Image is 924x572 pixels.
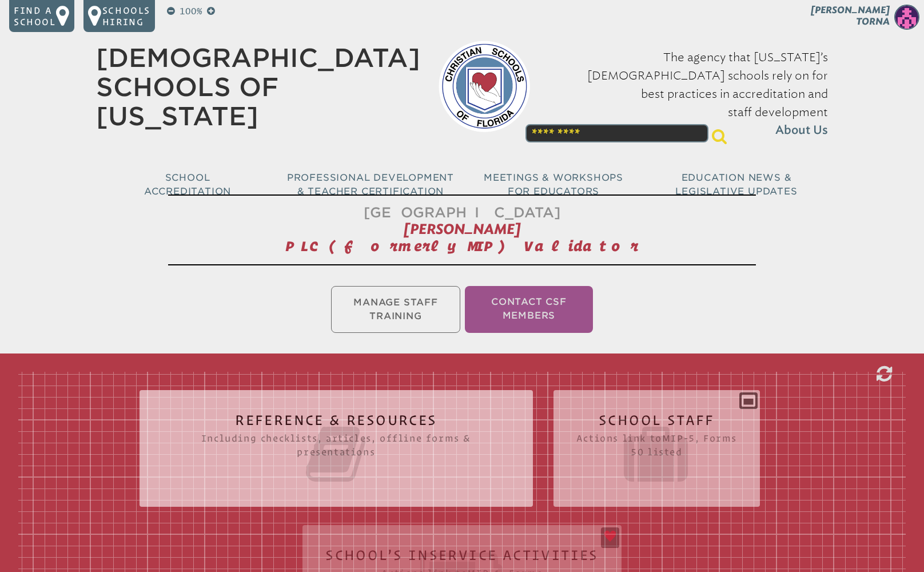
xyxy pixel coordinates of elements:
h2: Reference & Resources [162,413,510,486]
li: Contact CSF Members [465,286,593,333]
span: Meetings & Workshops for Educators [484,172,623,197]
p: Find a school [14,5,56,27]
span: [PERSON_NAME] Torna [811,5,890,27]
p: Schools Hiring [102,5,150,27]
img: ae26383fe6c08f69ed4b2d2386b00287 [894,5,919,30]
h2: School Staff [576,413,737,486]
span: PLC (formerly MIP) Validator [285,238,639,254]
span: School Accreditation [144,172,231,197]
span: Professional Development & Teacher Certification [287,172,454,197]
span: Education News & Legislative Updates [675,172,797,197]
p: 100% [177,5,205,18]
span: [PERSON_NAME] [404,221,521,237]
a: [DEMOGRAPHIC_DATA] Schools of [US_STATE] [96,43,420,131]
img: csf-logo-web-colors.png [439,41,530,132]
span: About Us [775,121,828,140]
p: The agency that [US_STATE]’s [DEMOGRAPHIC_DATA] schools rely on for best practices in accreditati... [548,48,828,140]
